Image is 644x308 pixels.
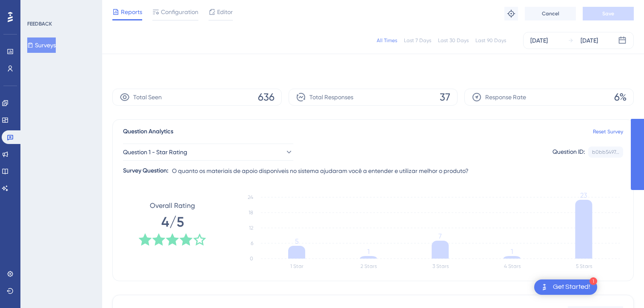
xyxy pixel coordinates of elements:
button: Surveys [27,37,56,53]
div: Last 90 Days [475,37,506,44]
tspan: 18 [249,210,253,216]
tspan: 24 [248,194,253,200]
div: Open Get Started! checklist, remaining modules: 1 [534,279,597,295]
span: Overall Rating [150,201,195,211]
span: Configuration [161,7,198,17]
button: Question 1 - Star Rating [123,144,293,161]
text: 5 Stars [576,263,592,269]
div: Last 30 Days [438,37,469,44]
span: Total Responses [309,92,353,102]
span: 6% [614,90,627,104]
span: 4/5 [161,213,184,231]
tspan: 0 [250,256,253,262]
div: Get Started! [553,282,590,292]
span: Cancel [542,10,559,17]
div: Survey Question: [123,166,169,176]
div: 1 [590,277,597,285]
tspan: 1 [367,248,369,256]
div: [DATE] [530,35,548,46]
tspan: 23 [580,191,587,199]
tspan: 7 [438,232,442,240]
img: launcher-image-alternative-text [539,282,550,292]
span: Response Rate [485,92,526,102]
span: 37 [440,90,450,104]
button: Save [583,7,634,20]
span: Editor [217,7,233,17]
tspan: 6 [251,240,253,246]
iframe: UserGuiding AI Assistant Launcher [608,274,634,300]
span: 636 [258,90,275,104]
text: 3 Stars [432,263,449,269]
text: 4 Stars [504,263,521,269]
a: Reset Survey [593,128,623,135]
button: Cancel [525,7,576,20]
tspan: 5 [295,237,299,245]
div: FEEDBACK [27,20,52,27]
div: All Times [377,37,397,44]
text: 2 Stars [361,263,377,269]
div: b0bb5497... [592,149,619,155]
span: Total Seen [133,92,162,102]
div: [DATE] [581,35,598,46]
span: Save [602,10,614,17]
tspan: 12 [249,225,253,231]
div: Last 7 Days [404,37,431,44]
div: Question ID: [552,147,585,158]
span: Question 1 - Star Rating [123,147,187,157]
span: Question Analytics [123,127,173,137]
span: O quanto os materiais de apoio disponíveis no sistema ajudaram você a entender e utilizar melhor ... [172,166,469,176]
span: Reports [121,7,142,17]
tspan: 1 [511,248,513,256]
text: 1 Star [290,263,303,269]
